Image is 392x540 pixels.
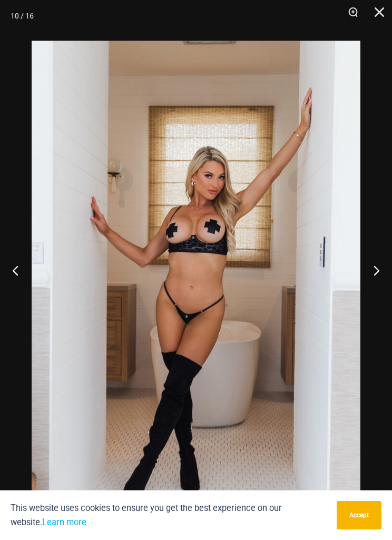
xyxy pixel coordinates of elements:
button: Next [352,244,392,297]
button: Accept [337,501,381,529]
img: Nights Fall Silver Leopard 1036 Bra 6516 Micro 04 [32,41,360,535]
a: Learn more [42,517,86,527]
p: This website uses cookies to ensure you get the best experience on our website. [11,501,329,529]
div: 10 / 16 [11,8,34,24]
